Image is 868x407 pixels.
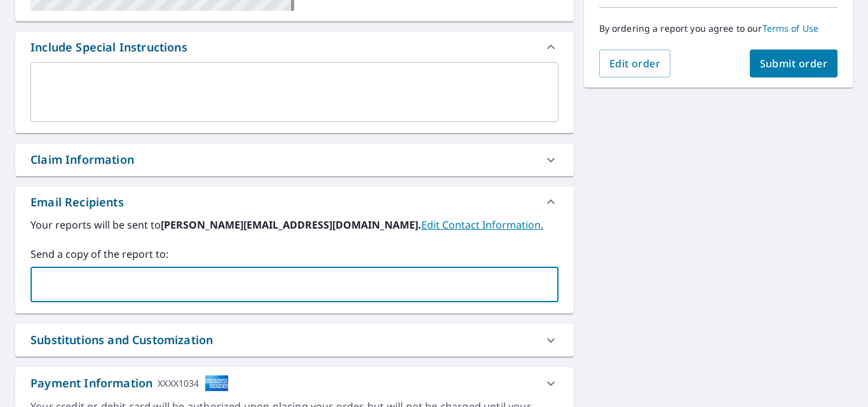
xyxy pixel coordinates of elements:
[760,57,828,70] span: Submit order
[31,39,187,56] div: Include Special Instructions
[15,324,574,356] div: Substitutions and Customization
[15,187,574,217] div: Email Recipients
[15,143,574,176] div: Claim Information
[750,50,838,77] button: Submit order
[31,375,229,392] div: Payment Information
[31,194,124,211] div: Email Recipients
[161,218,421,232] b: [PERSON_NAME][EMAIL_ADDRESS][DOMAIN_NAME].
[31,217,559,232] label: Your reports will be sent to
[421,218,543,232] a: EditContactInfo
[599,50,671,77] button: Edit order
[158,375,199,392] div: XXXX1034
[15,32,574,62] div: Include Special Instructions
[599,23,837,34] p: By ordering a report you agree to our
[31,246,559,262] label: Send a copy of the report to:
[609,57,661,70] span: Edit order
[31,151,134,168] div: Claim Information
[15,367,574,399] div: Payment InformationXXXX1034cardImage
[31,331,213,349] div: Substitutions and Customization
[763,22,819,34] a: Terms of Use
[205,375,229,392] img: cardImage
